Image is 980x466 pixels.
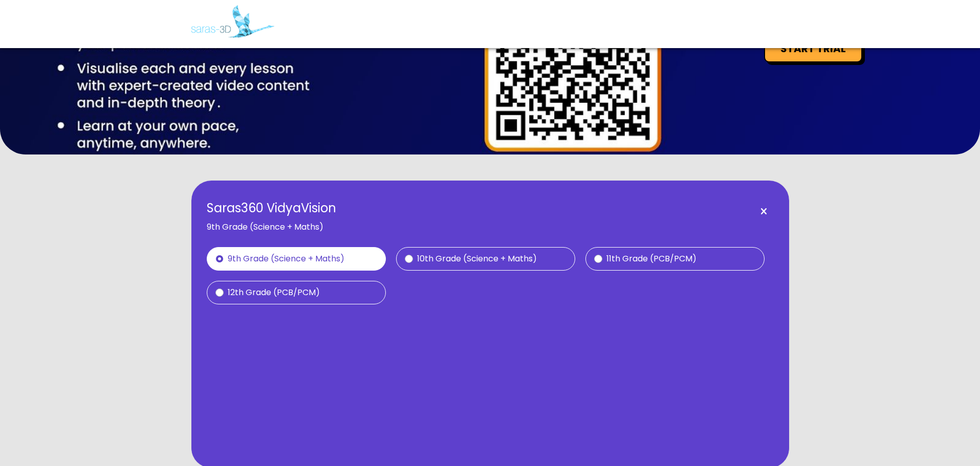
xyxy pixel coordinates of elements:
[417,253,564,265] label: 10th Grade (Science + Maths)
[191,5,274,38] img: Saras 3D
[207,201,774,216] h4: Saras360 VidyaVision
[754,201,774,222] button: Close
[228,253,375,265] label: 9th Grade (Science + Maths)
[764,35,862,62] button: START TRIAL
[228,286,375,299] label: 12th Grade (PCB/PCM)
[207,222,774,232] h6: 9th Grade (Science + Maths)
[606,253,754,265] label: 11th Grade (PCB/PCM)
